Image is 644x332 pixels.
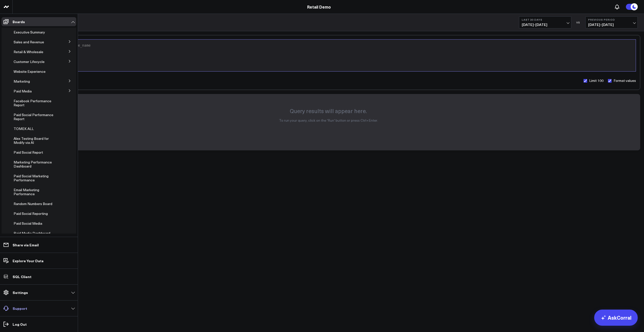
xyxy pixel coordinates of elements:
button: Last 30 Days[DATE]-[DATE] [519,16,571,28]
a: Email Marketing Performance [14,188,55,196]
a: Paid Social Report [14,150,43,154]
p: To run your query, click on the 'Run' button or press Ctrl+Enter. [28,119,628,122]
p: Explore Your Data [13,259,44,263]
span: Retail & Wholesale [14,49,43,54]
a: SQL Client [2,272,76,281]
a: Paid Social Marketing Performance [14,174,56,182]
b: Previous Period [588,18,635,21]
span: Paid Media Dashboard [14,231,50,236]
a: Random Numbers Board [14,202,52,206]
p: Query results will appear here. [28,107,628,115]
p: Share via Email [13,243,39,247]
span: Sales and Revenue [14,40,44,44]
b: Last 30 Days [522,18,569,21]
div: VS [574,21,583,24]
span: Paid Social Reporting [14,211,48,216]
span: Website Experience [14,69,46,74]
span: Paid Social Report [14,150,43,155]
span: Marketing [14,79,30,84]
p: Settings [13,290,28,294]
p: SQL Client [13,275,31,279]
span: [DATE] - [DATE] [522,23,569,27]
a: Website Experience [14,70,46,74]
a: Paid Social Performance Report [14,113,55,121]
span: Paid Media [14,89,32,93]
p: Boards [13,20,25,24]
a: Marketing Performance Dashboard [14,160,56,168]
span: TOMEK ALL [14,126,34,131]
label: Format values [608,79,636,83]
a: TOMEK ALL [14,127,34,131]
a: Sales and Revenue [14,40,44,44]
span: Paid Social Performance Report [14,112,53,121]
span: Executive Summary [14,30,45,35]
a: Facebook Performance Report [14,99,55,107]
span: Email Marketing Performance [14,187,39,196]
span: Paid Social Marketing Performance [14,174,49,182]
span: Customer Lifecycle [14,59,45,64]
a: Alex Testing Board for Modify via AI [14,137,56,145]
a: Log Out [2,320,76,329]
span: Paid Social Media [14,221,42,226]
span: Facebook Performance Report [14,98,51,107]
a: Paid Media Dashboard [14,231,50,235]
a: Retail & Wholesale [14,50,43,54]
a: AskCorral [594,310,638,326]
p: Support [13,306,27,310]
span: Marketing Performance Dashboard [14,160,52,169]
a: Executive Summary [14,30,45,34]
a: Customer Lifecycle [14,60,45,64]
a: Paid Social Reporting [14,212,48,216]
label: Limit 100 [583,79,603,83]
span: [DATE] - [DATE] [588,23,635,27]
span: Random Numbers Board [14,201,52,206]
a: Marketing [14,79,30,83]
span: Alex Testing Board for Modify via AI [14,136,49,145]
button: Previous Period[DATE]-[DATE] [585,16,638,28]
a: Retail Demo [307,4,331,10]
p: Log Out [13,322,27,326]
a: Paid Social Media [14,221,42,225]
a: Paid Media [14,89,32,93]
